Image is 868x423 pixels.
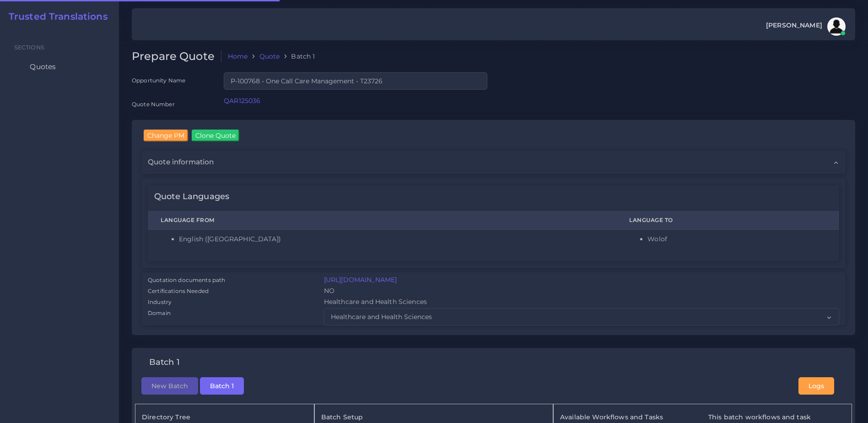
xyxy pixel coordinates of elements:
[132,50,221,63] h2: Prepare Quote
[200,377,244,395] button: Batch 1
[132,100,175,108] label: Quote Number
[141,151,846,174] div: Quote information
[132,76,185,84] label: Opportunity Name
[647,234,826,244] li: Wolof
[324,276,397,284] a: [URL][DOMAIN_NAME]
[224,97,260,105] a: QAR125036
[280,52,315,61] li: Batch 1
[200,381,244,389] a: Batch 1
[827,17,846,36] img: avatar
[798,377,834,395] button: Logs
[14,44,44,51] span: Sections
[766,22,822,28] span: [PERSON_NAME]
[144,130,188,141] input: Change PM
[179,234,604,244] li: English ([GEOGRAPHIC_DATA])
[560,413,694,421] h5: Available Workflows and Tasks
[148,287,209,295] label: Certifications Needed
[259,52,280,61] a: Quote
[154,192,229,202] h4: Quote Languages
[321,413,546,421] h5: Batch Setup
[318,297,846,308] div: Healthcare and Health Sciences
[192,130,239,141] input: Clone Quote
[148,157,214,167] span: Quote information
[148,276,225,284] label: Quotation documents path
[148,298,172,306] label: Industry
[708,413,842,421] h5: This batch workflows and task
[148,211,616,229] th: Language From
[7,57,112,76] a: Quotes
[616,211,839,229] th: Language To
[141,381,198,389] a: New Batch
[148,309,171,317] label: Domain
[761,17,849,36] a: [PERSON_NAME]avatar
[228,52,248,61] a: Home
[2,11,108,22] a: Trusted Translations
[809,382,824,390] span: Logs
[149,358,180,368] h4: Batch 1
[318,286,846,297] div: NO
[30,62,56,72] span: Quotes
[141,377,198,395] button: New Batch
[142,413,307,421] h5: Directory Tree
